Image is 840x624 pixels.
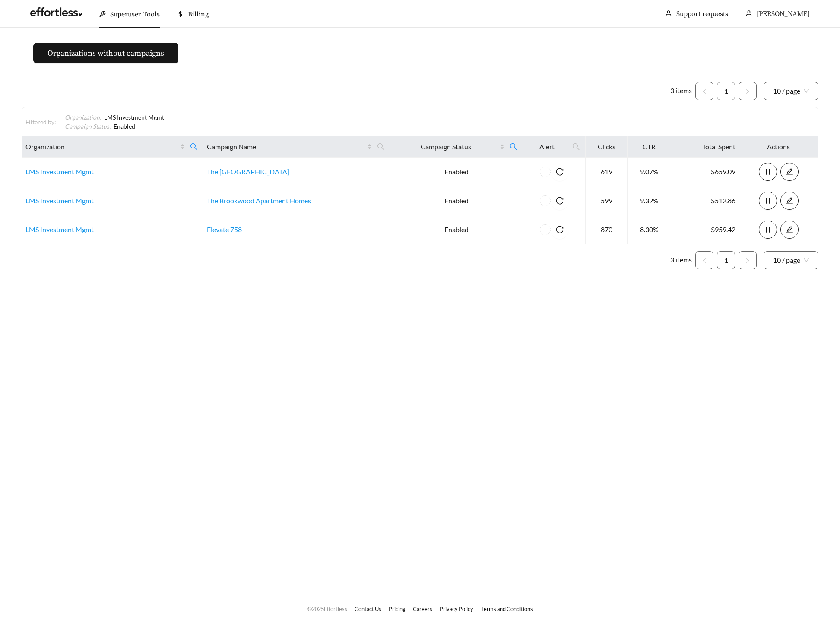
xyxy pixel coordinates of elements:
[739,82,757,100] li: Next Page
[773,82,809,100] span: 10 / page
[586,186,628,215] td: 599
[551,192,569,210] button: reload
[739,251,757,269] button: right
[390,186,523,215] td: Enabled
[759,226,777,233] span: pause
[551,168,569,176] span: reload
[394,142,498,152] span: Campaign Status
[702,89,707,94] span: left
[65,113,101,121] span: Organization :
[757,9,810,18] span: [PERSON_NAME]
[628,136,671,158] th: CTR
[190,143,198,151] span: search
[745,89,750,94] span: right
[307,605,347,612] span: © 2025 Effortless
[780,196,799,205] a: edit
[481,605,533,612] a: Terms and Conditions
[551,226,569,233] span: reload
[48,47,164,59] span: Organizations without campaigns
[114,123,135,130] span: Enabled
[25,225,94,233] a: LMS Investment Mgmt
[586,136,628,158] th: Clicks
[759,168,777,176] span: pause
[207,142,365,152] span: Campaign Name
[510,143,517,151] span: search
[110,10,160,19] span: Superuser Tools
[780,192,799,210] button: edit
[676,9,728,18] a: Support requests
[104,113,164,121] span: LMS Investment Mgmt
[506,140,521,154] span: search
[207,167,289,176] a: The [GEOGRAPHIC_DATA]
[390,215,523,244] td: Enabled
[759,221,777,239] button: pause
[780,221,799,239] button: edit
[551,163,569,181] button: reload
[187,140,201,154] span: search
[586,158,628,186] td: 619
[670,82,692,100] li: 3 items
[628,158,671,186] td: 9.07%
[389,605,406,612] a: Pricing
[586,215,628,244] td: 870
[440,605,473,612] a: Privacy Policy
[670,251,692,269] li: 3 items
[526,142,567,152] span: Alert
[671,186,739,215] td: $512.86
[374,140,388,154] span: search
[745,258,750,263] span: right
[739,136,818,158] th: Actions
[717,82,735,100] li: 1
[717,252,735,269] a: 1
[207,225,242,233] a: Elevate 758
[25,167,94,176] a: LMS Investment Mgmt
[764,82,818,100] div: Page Size
[628,215,671,244] td: 8.30%
[781,168,798,176] span: edit
[781,226,798,233] span: edit
[780,167,799,176] a: edit
[759,197,777,205] span: pause
[759,192,777,210] button: pause
[702,258,707,263] span: left
[65,123,111,130] span: Campaign Status :
[695,82,713,100] li: Previous Page
[569,140,583,154] span: search
[377,143,385,151] span: search
[671,158,739,186] td: $659.09
[25,142,178,152] span: Organization
[413,605,432,612] a: Careers
[695,251,713,269] button: left
[781,197,798,205] span: edit
[207,196,311,205] a: The Brookwood Apartment Homes
[773,252,809,269] span: 10 / page
[188,10,209,19] span: Billing
[671,136,739,158] th: Total Spent
[25,196,94,205] a: LMS Investment Mgmt
[33,43,178,63] button: Organizations without campaigns
[572,143,580,151] span: search
[551,221,569,239] button: reload
[671,215,739,244] td: $959.42
[780,163,799,181] button: edit
[764,251,818,269] div: Page Size
[717,82,735,100] a: 1
[551,197,569,205] span: reload
[717,251,735,269] li: 1
[628,186,671,215] td: 9.32%
[780,225,799,233] a: edit
[759,163,777,181] button: pause
[695,82,713,100] button: left
[355,605,381,612] a: Contact Us
[739,251,757,269] li: Next Page
[739,82,757,100] button: right
[25,117,60,126] div: Filtered by:
[695,251,713,269] li: Previous Page
[390,158,523,186] td: Enabled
